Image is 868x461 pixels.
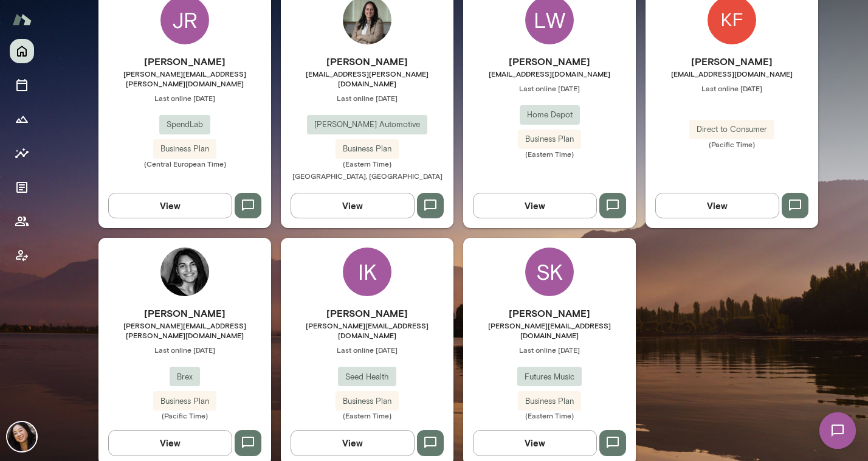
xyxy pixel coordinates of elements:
[108,193,232,218] button: View
[98,159,271,168] span: (Central European Time)
[292,172,443,180] span: [GEOGRAPHIC_DATA], [GEOGRAPHIC_DATA]
[98,306,271,321] h6: [PERSON_NAME]
[98,411,271,420] span: (Pacific Time)
[473,193,597,218] button: View
[518,395,581,407] span: Business Plan
[291,193,415,218] button: View
[646,83,818,93] span: Last online [DATE]
[463,83,636,93] span: Last online [DATE]
[98,54,271,69] h6: [PERSON_NAME]
[517,371,582,383] span: Futures Music
[153,143,216,155] span: Business Plan
[291,430,415,456] button: View
[646,139,818,149] span: (Pacific Time)
[281,93,453,103] span: Last online [DATE]
[10,39,34,63] button: Home
[170,371,200,383] span: Brex
[655,193,779,218] button: View
[646,54,818,69] h6: [PERSON_NAME]
[281,54,453,69] h6: [PERSON_NAME]
[153,395,216,407] span: Business Plan
[10,175,34,199] button: Documents
[159,119,210,131] span: SpendLab
[7,422,36,451] img: Ming Chen
[108,430,232,456] button: View
[281,321,453,340] span: [PERSON_NAME][EMAIL_ADDRESS][DOMAIN_NAME]
[646,69,818,78] span: [EMAIL_ADDRESS][DOMAIN_NAME]
[98,93,271,103] span: Last online [DATE]
[463,149,636,159] span: (Eastern Time)
[520,109,580,121] span: Home Depot
[10,73,34,97] button: Sessions
[281,69,453,88] span: [EMAIL_ADDRESS][PERSON_NAME][DOMAIN_NAME]
[98,69,271,88] span: [PERSON_NAME][EMAIL_ADDRESS][PERSON_NAME][DOMAIN_NAME]
[336,395,399,407] span: Business Plan
[10,141,34,165] button: Insights
[463,54,636,69] h6: [PERSON_NAME]
[12,8,32,31] img: Mento
[10,107,34,131] button: Growth Plan
[307,119,427,131] span: [PERSON_NAME] Automotive
[338,371,396,383] span: Seed Health
[463,345,636,355] span: Last online [DATE]
[689,123,774,136] span: Direct to Consumer
[463,306,636,321] h6: [PERSON_NAME]
[518,133,581,145] span: Business Plan
[98,321,271,340] span: [PERSON_NAME][EMAIL_ADDRESS][PERSON_NAME][DOMAIN_NAME]
[10,209,34,234] button: Members
[343,248,391,296] div: IK
[336,143,399,155] span: Business Plan
[160,248,209,296] img: Ambika Kumar
[525,248,574,296] div: SK
[10,243,34,268] button: Client app
[281,306,453,321] h6: [PERSON_NAME]
[463,69,636,78] span: [EMAIL_ADDRESS][DOMAIN_NAME]
[281,411,453,420] span: (Eastern Time)
[463,321,636,340] span: [PERSON_NAME][EMAIL_ADDRESS][DOMAIN_NAME]
[281,345,453,355] span: Last online [DATE]
[473,430,597,456] button: View
[463,411,636,420] span: (Eastern Time)
[98,345,271,355] span: Last online [DATE]
[281,159,453,168] span: (Eastern Time)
